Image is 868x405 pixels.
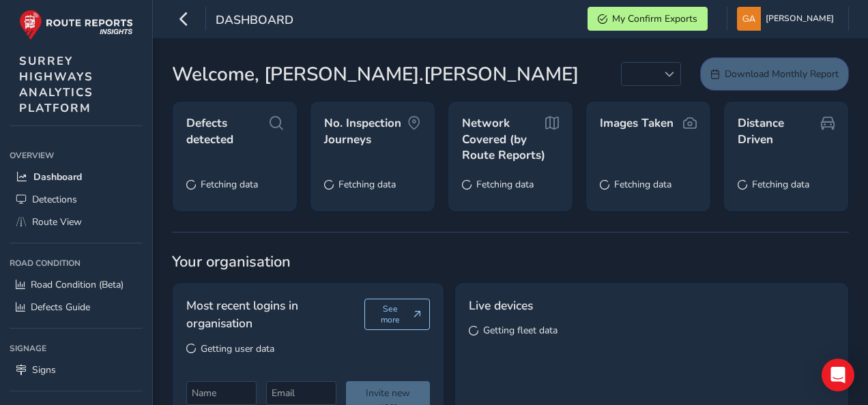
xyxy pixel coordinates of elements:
[32,215,82,228] span: Route View
[201,342,274,355] span: Getting user data
[10,145,143,166] div: Overview
[476,178,534,191] span: Fetching data
[32,193,77,206] span: Detections
[614,178,671,191] span: Fetching data
[483,324,558,337] span: Getting fleet data
[10,188,143,211] a: Detections
[10,166,143,188] a: Dashboard
[19,53,93,116] span: SURREY HIGHWAYS ANALYTICS PLATFORM
[33,170,82,183] span: Dashboard
[469,297,533,314] span: Live devices
[373,303,408,325] span: See more
[462,115,545,164] span: Network Covered (by Route Reports)
[266,381,336,405] input: Email
[10,211,143,233] a: Route View
[19,10,133,40] img: rr logo
[752,178,809,191] span: Fetching data
[737,7,839,31] button: [PERSON_NAME]
[32,363,56,376] span: Signs
[10,273,143,296] a: Road Condition (Beta)
[588,7,708,31] button: My Confirm Exports
[201,178,258,191] span: Fetching data
[738,115,821,147] span: Distance Driven
[31,301,90,314] span: Defects Guide
[10,296,143,318] a: Defects Guide
[324,115,407,147] span: No. Inspection Journeys
[364,299,431,330] button: See more
[338,178,396,191] span: Fetching data
[186,381,257,405] input: Name
[186,115,270,147] span: Defects detected
[766,7,834,31] span: [PERSON_NAME]
[172,60,579,89] span: Welcome, [PERSON_NAME].[PERSON_NAME]
[216,12,293,31] span: Dashboard
[172,252,849,272] span: Your organisation
[10,253,143,273] div: Road Condition
[822,359,854,391] div: Open Intercom Messenger
[31,278,124,291] span: Road Condition (Beta)
[10,359,143,381] a: Signs
[10,338,143,359] div: Signage
[612,12,697,25] span: My Confirm Exports
[186,297,364,333] span: Most recent logins in organisation
[737,7,761,31] img: diamond-layout
[600,115,674,132] span: Images Taken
